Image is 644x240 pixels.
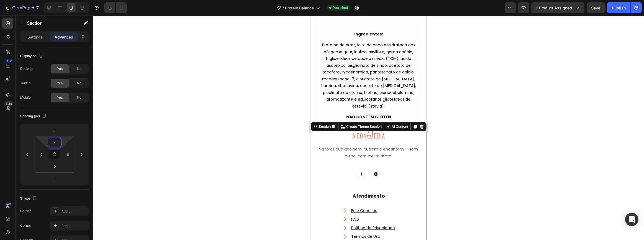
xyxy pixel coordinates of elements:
span: Published [333,5,348,10]
input: 0 [77,150,86,159]
p: Advanced [55,34,73,40]
div: Border [20,209,31,214]
span: / [283,5,284,11]
input: 0 [49,175,60,183]
button: Publish [607,2,630,13]
span: No [77,81,81,86]
div: Add... [61,223,87,228]
span: Yes [57,95,63,100]
div: Add... [61,209,87,214]
span: No [77,95,81,100]
input: 0 [49,126,60,134]
span: Yes [57,66,63,71]
input: 0px [49,162,60,170]
div: Display on [20,52,44,60]
input: 4 [49,138,60,147]
div: Publish [612,5,626,11]
div: Corner [20,223,31,228]
div: Shape [20,195,38,202]
div: Undo/Redo [104,2,127,13]
div: Desktop [20,66,33,71]
input: 0px [64,150,72,159]
span: No [77,66,81,71]
div: Spacing (px) [20,113,48,120]
p: Settings [27,34,43,40]
p: 7 [36,4,39,11]
span: 1 product assigned [536,5,572,11]
span: Save [591,6,601,10]
input: 0px [37,150,46,159]
div: 450 [5,59,13,63]
div: Tablet [20,81,30,86]
span: Yes [57,81,63,86]
button: 7 [2,2,41,13]
div: Open Intercom Messenger [625,213,638,226]
button: 1 product assigned [531,2,584,13]
span: Protein Balance [285,5,314,11]
div: Mobile [20,95,31,100]
input: 0 [23,150,32,159]
iframe: Design area [311,16,426,240]
button: Save [587,2,605,13]
div: Beta [4,101,13,106]
p: Section [27,20,72,26]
